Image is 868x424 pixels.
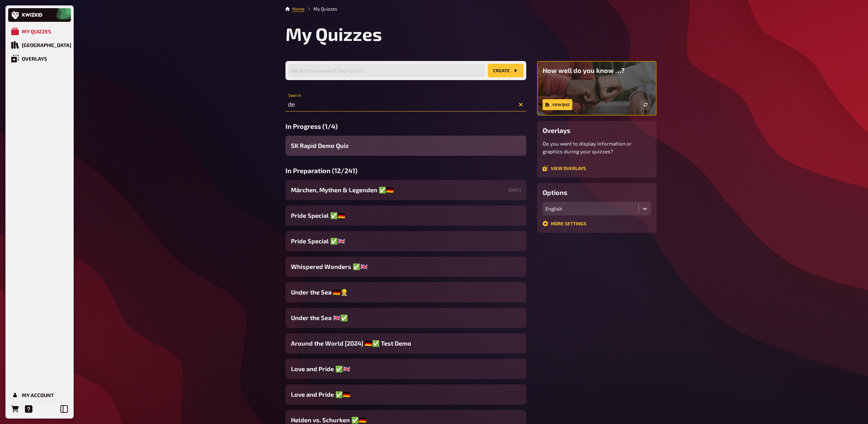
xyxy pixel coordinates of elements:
[305,5,337,12] li: My Quizzes
[285,122,526,130] h3: In Progress (1/4)
[285,333,526,353] a: Around the World [2024] ​🇩🇪​✅​ Test Demo
[543,99,572,110] a: View quiz
[285,23,657,45] h1: My Quizzes
[543,66,651,74] h3: How well do you know …?
[22,42,71,48] div: [GEOGRAPHIC_DATA]
[285,257,526,277] a: Whispered Wonders ✅🇬🇧
[292,6,305,12] a: Home
[543,140,651,155] p: Do you want to display information or graphics during your quizzes?
[291,390,350,399] span: Love and Pride ✅​🇩🇪​
[8,25,71,38] a: My Quizzes
[509,187,521,193] small: [DATE]
[22,392,54,398] div: My Account
[291,237,345,246] span: Pride Special ✅🇬🇧
[285,167,526,175] h3: In Preparation (12/241)
[285,308,526,328] a: Under the Sea​ 🇬🇧✅​
[291,211,345,220] span: Pride Special ✅🇩🇪
[285,98,526,111] input: Search
[285,359,526,379] a: Love and Pride ✅​🇬🇧​
[285,384,526,405] a: Love and Pride ✅​🇩🇪​
[291,288,348,297] span: Under the Sea​ 🇩🇪​👷​
[285,136,526,156] a: SK Rapid Demo Quiz
[291,262,368,271] span: Whispered Wonders ✅🇬🇧
[291,141,349,150] span: SK Rapid Demo Quiz
[292,5,305,12] li: Home
[285,282,526,302] a: Under the Sea​ 🇩🇪​👷​
[22,56,47,62] div: Overlays
[543,188,651,196] h3: Options
[8,402,22,416] a: Orders
[285,231,526,251] a: Pride Special ✅🇬🇧
[8,388,71,402] a: My Account
[543,221,586,226] a: More settings
[545,206,636,212] div: English
[291,339,411,348] span: Around the World [2024] ​🇩🇪​✅​ Test Demo
[543,126,651,134] h3: Overlays
[8,38,71,52] a: Quiz Library
[291,313,348,322] span: Under the Sea​ 🇬🇧✅​
[285,206,526,226] a: Pride Special ✅🇩🇪
[22,28,51,34] div: My Quizzes
[543,166,586,171] a: View overlays
[288,64,485,77] input: What's the name of your quiz?
[291,185,394,195] span: Märchen, Mythen & Legenden ✅​🇩🇪
[8,52,71,65] a: Overlays
[488,64,524,77] button: create
[22,402,35,416] a: Help
[291,364,350,374] span: Love and Pride ✅​🇬🇧​
[285,180,526,200] a: Märchen, Mythen & Legenden ✅​🇩🇪[DATE]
